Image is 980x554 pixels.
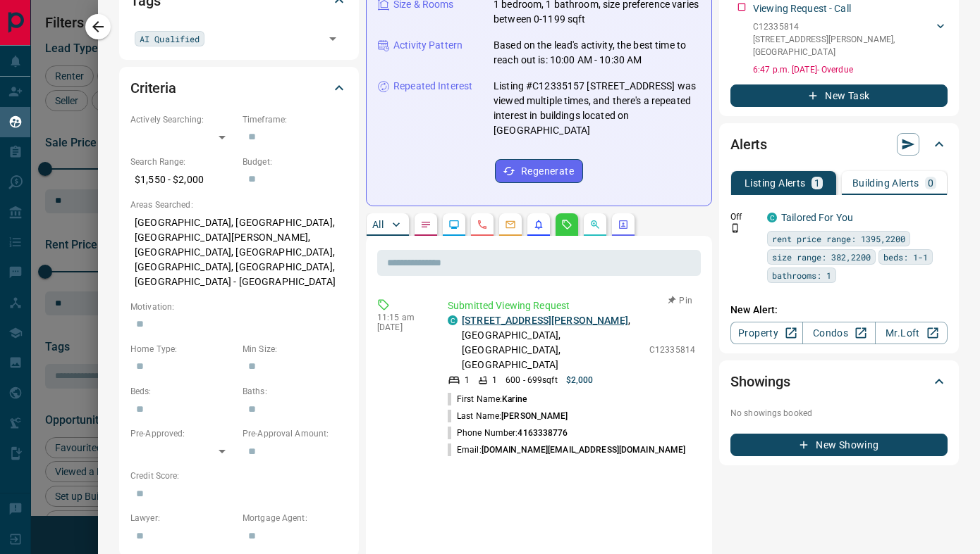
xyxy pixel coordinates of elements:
p: Mortgage Agent: [243,512,348,524]
h2: Showings [730,370,790,393]
p: Listing #C12335157 [STREET_ADDRESS] was viewed multiple times, and there's a repeated interest in... [494,79,700,138]
p: No showings booked [730,407,948,420]
span: [PERSON_NAME] [501,411,568,421]
span: rent price range: 1395,2200 [772,232,905,246]
p: Search Range: [130,156,235,168]
p: Areas Searched: [130,199,348,211]
div: Alerts [730,127,948,161]
button: Pin [660,294,701,307]
p: Based on the lead's activity, the best time to reach out is: 10:00 AM - 10:30 AM [494,38,700,68]
p: Pre-Approval Amount: [243,427,348,440]
svg: Push Notification Only [730,223,740,233]
h2: Criteria [130,77,176,99]
p: Timeframe: [243,113,348,126]
p: Beds: [130,385,235,398]
svg: Notes [420,219,431,230]
p: Credit Score: [130,470,348,482]
a: Property [730,322,803,344]
svg: Emails [505,219,516,230]
p: Home Type: [130,343,235,355]
button: New Task [730,84,948,107]
p: 1 [814,178,820,188]
div: Criteria [130,71,348,105]
p: 0 [928,178,933,188]
p: Viewing Request - Call [753,1,851,16]
p: , [GEOGRAPHIC_DATA], [GEOGRAPHIC_DATA], [GEOGRAPHIC_DATA] [462,313,642,372]
p: Submitted Viewing Request [448,298,695,313]
button: New Showing [730,434,948,456]
div: Showings [730,365,948,398]
a: [STREET_ADDRESS][PERSON_NAME] [462,315,628,326]
div: condos.ca [767,213,777,222]
svg: Calls [477,219,488,230]
a: Tailored For You [781,212,853,223]
p: Email: [448,443,685,456]
p: 600 - 699 sqft [506,374,557,386]
p: Budget: [243,156,348,168]
p: 6:47 p.m. [DATE] - Overdue [753,63,948,76]
p: C12335814 [649,344,695,356]
p: Min Size: [243,343,348,355]
p: [GEOGRAPHIC_DATA], [GEOGRAPHIC_DATA], [GEOGRAPHIC_DATA][PERSON_NAME], [GEOGRAPHIC_DATA], [GEOGRAP... [130,211,348,294]
p: C12335814 [753,20,933,33]
span: bathrooms: 1 [772,268,831,282]
p: $2,000 [566,374,594,386]
button: Open [323,29,343,49]
button: Regenerate [495,159,583,183]
svg: Opportunities [589,219,601,230]
span: AI Qualified [140,32,200,46]
svg: Agent Actions [618,219,629,230]
p: New Alert: [730,303,948,317]
p: 1 [492,374,497,386]
p: Repeated Interest [393,79,472,94]
span: beds: 1-1 [883,250,928,264]
p: 1 [465,374,470,386]
p: Actively Searching: [130,113,235,126]
p: All [372,220,384,229]
p: Building Alerts [852,178,919,188]
p: [DATE] [377,322,427,332]
span: 4163338776 [517,428,568,438]
span: size range: 382,2200 [772,250,871,264]
p: $1,550 - $2,000 [130,168,235,191]
p: Phone Number: [448,427,568,439]
div: condos.ca [448,315,458,325]
p: Pre-Approved: [130,427,235,440]
p: Activity Pattern [393,38,463,53]
p: Lawyer: [130,512,235,524]
h2: Alerts [730,133,767,156]
svg: Listing Alerts [533,219,544,230]
p: [STREET_ADDRESS][PERSON_NAME] , [GEOGRAPHIC_DATA] [753,33,933,58]
p: Off [730,210,759,223]
p: Last Name: [448,410,568,422]
a: Mr.Loft [875,322,948,344]
p: First Name: [448,393,527,405]
span: [DOMAIN_NAME][EMAIL_ADDRESS][DOMAIN_NAME] [482,445,686,455]
span: Karine [502,394,527,404]
div: C12335814[STREET_ADDRESS][PERSON_NAME],[GEOGRAPHIC_DATA] [753,18,948,61]
p: 11:15 am [377,313,427,322]
svg: Lead Browsing Activity [448,219,460,230]
a: Condos [802,322,875,344]
p: Listing Alerts [745,178,806,188]
p: Baths: [243,385,348,398]
p: Motivation: [130,301,348,313]
svg: Requests [561,219,572,230]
